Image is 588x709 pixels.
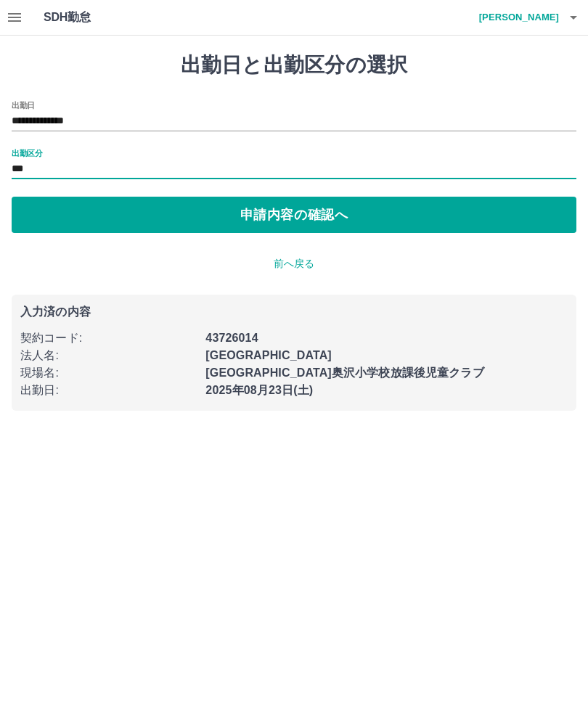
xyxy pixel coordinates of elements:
[205,366,483,379] b: [GEOGRAPHIC_DATA]奥沢小学校放課後児童クラブ
[205,332,258,344] b: 43726014
[20,382,197,399] p: 出勤日 :
[205,384,313,396] b: 2025年08月23日(土)
[205,349,332,361] b: [GEOGRAPHIC_DATA]
[20,347,197,364] p: 法人名 :
[20,306,568,318] p: 入力済の内容
[20,364,197,382] p: 現場名 :
[12,147,42,158] label: 出勤区分
[12,197,576,233] button: 申請内容の確認へ
[12,53,576,78] h1: 出勤日と出勤区分の選択
[20,329,197,347] p: 契約コード :
[12,256,576,271] p: 前へ戻る
[12,99,35,110] label: 出勤日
